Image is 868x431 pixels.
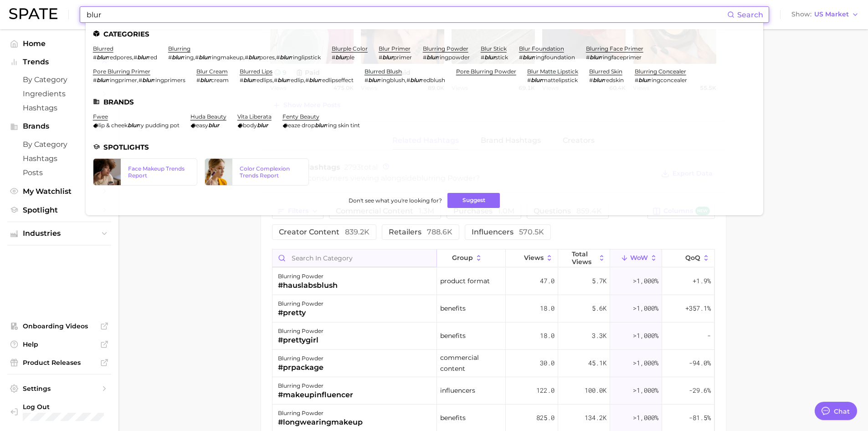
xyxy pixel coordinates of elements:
a: blurple color [332,45,368,52]
span: - [707,330,711,341]
button: QoQ [662,249,714,267]
span: >1,000% [633,304,658,312]
span: # [635,77,638,83]
span: 3.3k [592,330,606,341]
span: 5.7k [592,275,606,286]
span: by Category [23,75,96,84]
span: ring [183,54,194,61]
span: Views [524,254,544,261]
a: pore blurring primer [93,68,150,75]
div: blurring powder [278,353,324,364]
em: blur [200,77,211,83]
span: # [168,54,172,61]
a: blur cream [196,68,228,75]
span: 18.0 [540,330,555,341]
a: Help [7,338,111,351]
span: Don't see what you're looking for? [349,197,442,204]
span: # [240,77,243,83]
button: WoW [610,249,662,267]
div: , , , [168,54,321,61]
span: # [519,54,523,61]
span: stick [495,54,508,61]
em: blur [309,77,320,83]
div: , , [240,77,354,83]
div: , [93,54,157,61]
span: body [243,122,257,129]
em: blur [172,54,183,61]
em: blur [128,122,139,129]
a: blurred skin [589,68,622,75]
em: blur [315,122,326,129]
span: Brands [23,122,96,130]
button: Views [506,249,558,267]
span: ringprimers [153,77,185,83]
span: # [276,54,280,61]
a: Home [7,36,111,51]
span: WoW [630,254,648,261]
em: blur [137,54,148,61]
span: pores [259,54,275,61]
span: # [589,77,593,83]
span: benefits [440,330,466,341]
button: blurring powder#prpackagecommercial content30.045.1k>1,000%-94.0% [272,350,714,377]
span: >1,000% [633,358,658,367]
span: Industries [23,229,96,238]
span: Log Out [23,403,110,411]
a: blur matte lipstick [527,68,578,75]
span: eaze drop [288,122,315,129]
div: #makeupinfluencer [278,389,353,400]
em: blur [638,77,649,83]
a: blurring powder [423,45,468,52]
span: -29.6% [689,385,711,396]
span: redlipseffect [320,77,354,83]
span: >1,000% [633,386,658,395]
span: 47.0 [540,275,555,286]
em: blur [523,54,534,61]
span: ringmakeup [210,54,243,61]
span: red [148,54,157,61]
a: by Category [7,73,111,87]
span: QoQ [685,254,700,261]
span: Settings [23,384,96,393]
span: redblush [421,77,445,83]
a: fwee [93,113,108,120]
span: redskin [604,77,624,83]
span: Search [737,10,763,19]
span: Help [23,340,96,348]
em: blur [590,54,601,61]
span: 825.0 [536,412,555,423]
em: blur [484,54,495,61]
span: benefits [440,412,466,423]
a: Color Complexion Trends Report [205,158,309,186]
button: Brands [7,119,111,133]
span: >1,000% [633,413,658,422]
span: redlip [288,77,304,83]
a: blur primer [379,45,411,52]
span: # [139,77,142,83]
a: blur foundation [519,45,564,52]
button: blurring powder#prettygirlbenefits18.03.3k>1,000%- [272,322,714,350]
div: Color Complexion Trends Report [240,165,301,179]
span: ring skin tint [326,122,360,129]
em: blur [410,77,421,83]
li: Brands [93,98,756,106]
span: ringfoundation [534,54,575,61]
span: # [379,54,382,61]
span: # [134,54,137,61]
span: 18.0 [540,303,555,314]
span: ringconcealer [649,77,687,83]
a: Face Makeup Trends Report [93,158,197,186]
span: Hashtags [23,154,96,163]
span: Ingredients [23,89,96,98]
span: >1,000% [633,276,658,285]
span: Spotlight [23,206,96,214]
span: My Watchlist [23,187,96,196]
span: 570.5k [519,228,544,236]
em: blur [277,77,288,83]
div: #prettygirl [278,335,324,346]
span: lip & cheek [98,122,128,129]
span: benefits [440,303,466,314]
span: Hashtags [23,104,96,112]
button: Suggest [447,193,500,208]
span: # [481,54,484,61]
